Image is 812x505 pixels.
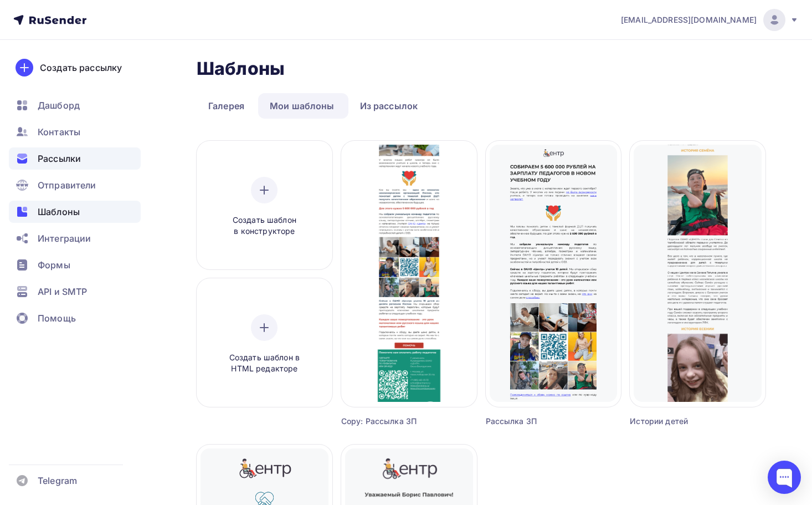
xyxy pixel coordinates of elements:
a: Шаблоны [9,201,141,223]
a: Галерея [197,93,256,119]
a: Формы [9,254,141,276]
span: Интеграции [38,232,91,245]
span: Дашборд [38,99,80,112]
a: Отправители [9,174,141,196]
div: Создать рассылку [40,61,122,74]
a: Рассылки [9,147,141,170]
h2: Шаблоны [197,58,285,80]
span: Помощь [38,312,76,325]
a: [EMAIL_ADDRESS][DOMAIN_NAME] [621,9,799,31]
div: Copy: Рассылка ЗП [341,416,443,427]
a: Контакты [9,121,141,143]
span: Telegram [38,474,77,487]
span: Формы [38,258,70,272]
span: Рассылки [38,152,81,165]
span: Создать шаблон в конструкторе [212,215,317,237]
span: Контакты [38,125,80,139]
div: Рассылка ЗП [486,416,588,427]
span: [EMAIL_ADDRESS][DOMAIN_NAME] [621,14,757,25]
span: Создать шаблон в HTML редакторе [212,352,317,375]
span: Шаблоны [38,205,80,218]
span: API и SMTP [38,285,87,298]
a: Дашборд [9,94,141,116]
a: Из рассылок [348,93,430,119]
div: Истории детей [630,416,732,427]
a: Мои шаблоны [258,93,346,119]
span: Отправители [38,178,96,192]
